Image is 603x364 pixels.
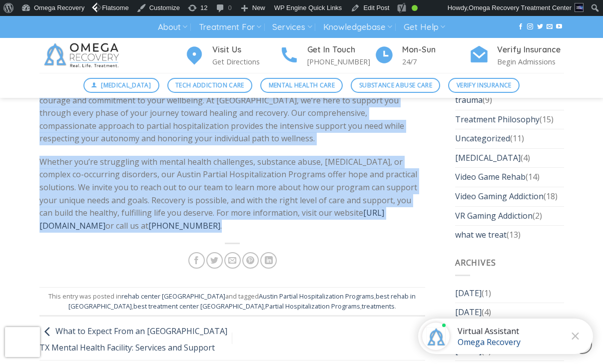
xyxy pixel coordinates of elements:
a: best treatment center [GEOGRAPHIC_DATA] [133,302,264,311]
a: [PHONE_NUMBER] [148,220,220,231]
span: or call us at [105,220,148,231]
footer: This entry was posted in and tagged , , , , . [39,287,426,316]
a: Knowledgebase [323,18,392,36]
span: Omega Recovery Treatment Center [469,4,572,11]
a: Email to a Friend [224,252,241,269]
a: Substance Abuse Care [351,78,440,93]
li: (4) [455,148,564,168]
a: Share on Twitter [206,252,223,269]
a: What to Expect From an [GEOGRAPHIC_DATA] TX Mental Health Facility: Services and Support [39,326,227,353]
li: (11) [455,129,564,148]
a: Video Gaming Addiction [455,187,544,206]
li: (15) [455,110,564,129]
a: Services [272,18,312,36]
a: Share on LinkedIn [260,252,277,269]
li: (2) [455,206,564,226]
a: what we treat [455,226,507,245]
a: [DATE] [455,303,482,322]
a: [URL][DOMAIN_NAME] [39,207,384,231]
iframe: reCAPTCHA [5,327,40,357]
a: trauma [455,91,483,110]
h4: Verify Insurance [497,43,564,56]
a: Follow on Instagram [527,23,533,30]
h4: Mon-Sun [402,43,469,56]
span: [MEDICAL_DATA] [101,80,151,90]
li: (18) [455,187,564,206]
a: Partial Hospitalization Programs [265,302,360,311]
a: [MEDICAL_DATA] [83,78,159,93]
a: About [158,18,187,36]
img: Omega Recovery [39,38,127,73]
a: [MEDICAL_DATA] [455,149,521,168]
a: Verify Insurance [448,78,520,93]
span: Verify Insurance [457,80,512,90]
span: Tech Addiction Care [175,80,244,90]
a: treatments [362,302,395,311]
a: Follow on YouTube [556,23,562,30]
a: Video Game Rehab [455,168,526,187]
a: Follow on Twitter [537,23,543,30]
li: (1) [455,284,564,303]
span: Whether you’re struggling with mental health challenges, substance abuse, [MEDICAL_DATA], or comp... [39,156,417,218]
span: If you’re considering Austin Partial Hospitalization Programs, know that taking this step represe... [39,82,413,144]
span: . [220,220,222,231]
span: Substance Abuse Care [359,80,432,90]
a: Treatment For [199,18,261,36]
a: [DATE] [455,284,482,303]
a: Share on Facebook [188,252,205,269]
h4: Get In Touch [307,43,374,56]
a: Get Help [404,18,445,36]
h4: Visit Us [212,43,279,56]
a: Tech Addiction Care [167,78,253,93]
a: Verify Insurance Begin Admissions [469,43,564,68]
a: Treatment Philosophy [455,110,540,129]
span: Mental Health Care [269,80,335,90]
a: rehab center [GEOGRAPHIC_DATA] [121,292,225,301]
li: (9) [455,90,564,110]
a: Send us an email [547,23,553,30]
p: Get Directions [212,56,279,67]
p: 24/7 [402,56,469,67]
li: (13) [455,225,564,245]
a: Follow on Facebook [518,23,524,30]
span: Archives [455,257,496,268]
a: Mental Health Care [260,78,343,93]
a: Austin Partial Hospitalization Programs [259,292,374,301]
a: Visit Us Get Directions [184,43,279,68]
a: VR Gaming Addiction [455,207,533,226]
a: Get In Touch [PHONE_NUMBER] [279,43,374,68]
div: Good [412,5,418,11]
p: Begin Admissions [497,56,564,67]
li: (4) [455,303,564,322]
p: [PHONE_NUMBER] [307,56,374,67]
a: Pin on Pinterest [242,252,259,269]
a: Uncategorized [455,129,510,148]
li: (14) [455,167,564,187]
